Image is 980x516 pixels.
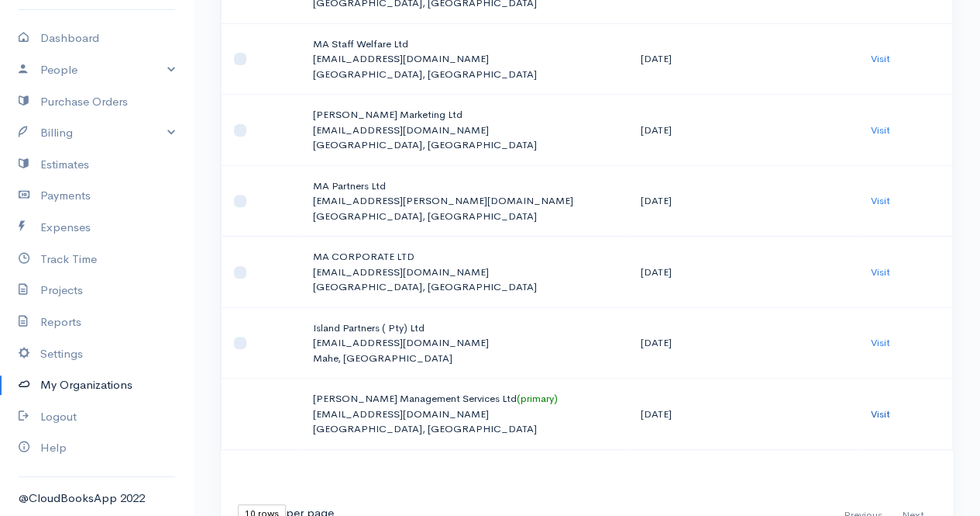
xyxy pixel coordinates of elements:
[301,165,628,237] td: MA Partners Ltd
[871,336,890,349] a: Visit
[628,165,858,237] td: [DATE]
[313,67,616,82] p: [GEOGRAPHIC_DATA], [GEOGRAPHIC_DATA]
[313,421,616,437] p: [GEOGRAPHIC_DATA], [GEOGRAPHIC_DATA]
[628,23,858,95] td: [DATE]
[313,265,616,280] p: [EMAIL_ADDRESS][DOMAIN_NAME]
[301,23,628,95] td: MA Staff Welfare Ltd
[313,407,616,422] p: [EMAIL_ADDRESS][DOMAIN_NAME]
[628,237,858,308] td: [DATE]
[313,279,616,295] p: [GEOGRAPHIC_DATA], [GEOGRAPHIC_DATA]
[301,237,628,308] td: MA CORPORATE LTD
[301,379,628,450] td: [PERSON_NAME] Management Services Ltd
[517,392,558,405] span: (primary)
[301,95,628,166] td: [PERSON_NAME] Marketing Ltd
[628,95,858,166] td: [DATE]
[313,137,616,153] p: [GEOGRAPHIC_DATA], [GEOGRAPHIC_DATA]
[313,209,616,224] p: [GEOGRAPHIC_DATA], [GEOGRAPHIC_DATA]
[313,351,616,366] p: Mahe, [GEOGRAPHIC_DATA]
[871,407,890,421] a: Visit
[871,194,890,207] a: Visit
[19,490,175,507] div: @CloudBooksApp 2022
[313,193,616,209] p: [EMAIL_ADDRESS][PERSON_NAME][DOMAIN_NAME]
[871,52,890,65] a: Visit
[871,265,890,279] a: Visit
[301,307,628,379] td: Island Partners ( Pty) Ltd
[313,335,616,351] p: [EMAIL_ADDRESS][DOMAIN_NAME]
[313,51,616,67] p: [EMAIL_ADDRESS][DOMAIN_NAME]
[628,379,858,450] td: [DATE]
[871,123,890,137] a: Visit
[628,307,858,379] td: [DATE]
[313,123,616,138] p: [EMAIL_ADDRESS][DOMAIN_NAME]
